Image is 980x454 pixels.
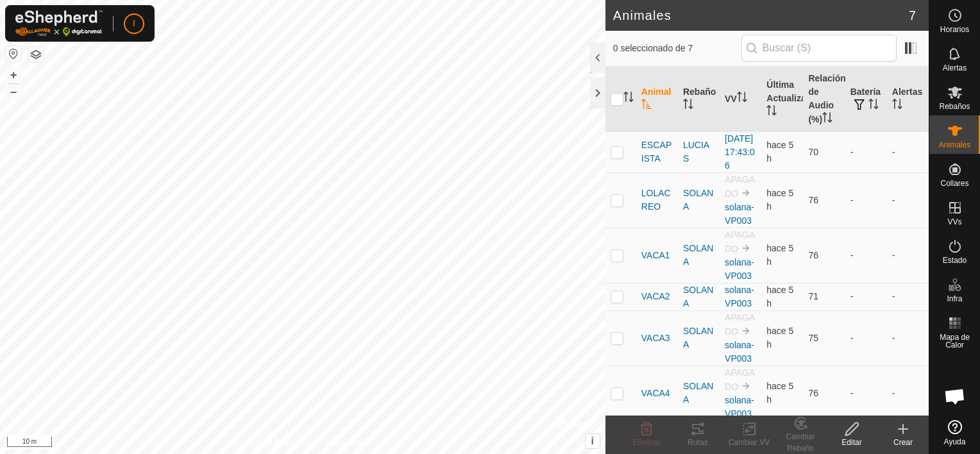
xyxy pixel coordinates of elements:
span: i [591,435,594,446]
span: LOLACREO [641,187,673,214]
div: SOLANA [683,380,714,407]
a: solana-VP003 [725,257,754,281]
th: VV [720,67,761,132]
span: 11 oct 2025, 15:02 [766,285,793,308]
td: - [887,131,929,172]
span: Animales [939,141,970,149]
img: hasta [741,326,751,336]
div: SOLANA [683,187,714,214]
td: - [845,228,887,283]
th: Última Actualización [761,67,803,132]
span: Mapa de Calor [933,333,977,349]
th: Rebaño [678,67,720,132]
p-sorticon: Activar para ordenar [623,94,634,104]
div: Editar [826,437,877,448]
div: Crear [877,437,929,448]
span: Rebaños [939,103,970,110]
img: hasta [741,381,751,391]
p-sorticon: Activar para ordenar [822,114,832,124]
div: Chat abierto [936,377,974,416]
td: - [845,131,887,172]
span: APAGADO [725,230,755,254]
span: 11 oct 2025, 15:02 [766,243,793,267]
div: Rutas [672,437,723,448]
button: Restablecer Mapa [6,46,21,62]
span: ESCAPISTA [641,139,673,165]
span: Horarios [940,26,969,33]
span: 11 oct 2025, 15:02 [766,140,793,164]
span: Eliminar [632,438,660,447]
h2: Animales [613,8,909,23]
a: solana-VP003 [725,395,754,419]
div: SOLANA [683,242,714,269]
th: Relación de Audio (%) [803,67,845,132]
span: Collares [940,180,968,187]
span: Ayuda [944,438,966,446]
a: Contáctenos [326,437,369,449]
span: VACA2 [641,290,670,303]
span: 70 [808,147,818,157]
td: - [845,283,887,310]
span: 7 [909,6,916,25]
span: Infra [947,295,962,303]
span: 11 oct 2025, 15:02 [766,381,793,405]
p-sorticon: Activar para ordenar [737,94,747,104]
a: solana-VP003 [725,340,754,364]
span: 75 [808,333,818,343]
a: Política de Privacidad [236,437,310,449]
div: Cambiar Rebaño [775,431,826,454]
th: Animal [636,67,678,132]
span: 76 [808,388,818,398]
span: VVs [947,218,961,226]
td: - [887,310,929,366]
span: Estado [943,256,967,264]
p-sorticon: Activar para ordenar [868,101,879,111]
input: Buscar (S) [741,35,897,62]
div: LUCIAS [683,139,714,165]
td: - [887,366,929,421]
td: - [845,172,887,228]
p-sorticon: Activar para ordenar [766,107,777,117]
span: VACA4 [641,387,670,400]
p-sorticon: Activar para ordenar [892,101,902,111]
button: Capas del Mapa [28,47,44,62]
div: Cambiar VV [723,437,775,448]
span: APAGADO [725,312,755,337]
span: Alertas [943,64,967,72]
td: - [887,228,929,283]
span: VACA1 [641,249,670,262]
span: I [133,17,135,30]
img: hasta [741,188,751,198]
span: 11 oct 2025, 15:02 [766,188,793,212]
a: [DATE] 17:43:06 [725,133,755,171]
span: 76 [808,250,818,260]
img: Logo Gallagher [15,10,103,37]
a: solana-VP003 [725,285,754,308]
a: solana-VP003 [725,202,754,226]
span: 0 seleccionado de 7 [613,42,741,55]
img: hasta [741,243,751,253]
div: SOLANA [683,324,714,351]
a: Ayuda [929,415,980,451]
button: i [586,434,600,448]
button: – [6,84,21,99]
span: APAGADO [725,174,755,199]
span: VACA3 [641,332,670,345]
td: - [887,172,929,228]
p-sorticon: Activar para ordenar [683,101,693,111]
span: 76 [808,195,818,205]
th: Batería [845,67,887,132]
button: + [6,67,21,83]
span: APAGADO [725,367,755,392]
div: SOLANA [683,283,714,310]
span: 11 oct 2025, 15:02 [766,326,793,349]
th: Alertas [887,67,929,132]
p-sorticon: Activar para ordenar [641,101,652,111]
td: - [887,283,929,310]
span: 71 [808,291,818,301]
td: - [845,310,887,366]
td: - [845,366,887,421]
